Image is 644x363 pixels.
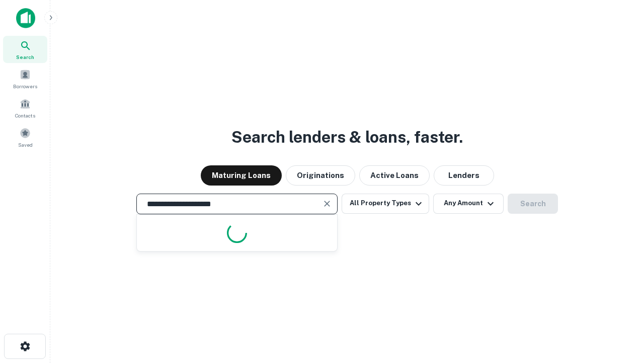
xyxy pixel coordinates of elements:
[434,165,494,186] button: Lenders
[18,141,33,149] span: Saved
[15,111,35,119] span: Contacts
[231,125,463,149] h3: Search lenders & loans, faster.
[201,165,282,186] button: Maturing Loans
[594,282,644,331] iframe: Chat Widget
[16,8,35,28] img: capitalize-icon.png
[3,94,47,122] a: Contacts
[359,165,430,186] button: Active Loans
[13,82,37,90] span: Borrowers
[433,194,504,214] button: Any Amount
[3,36,47,63] a: Search
[286,165,355,186] button: Originations
[342,194,429,214] button: All Property Types
[16,53,34,61] span: Search
[3,65,47,92] a: Borrowers
[3,124,47,151] a: Saved
[320,197,334,211] button: Clear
